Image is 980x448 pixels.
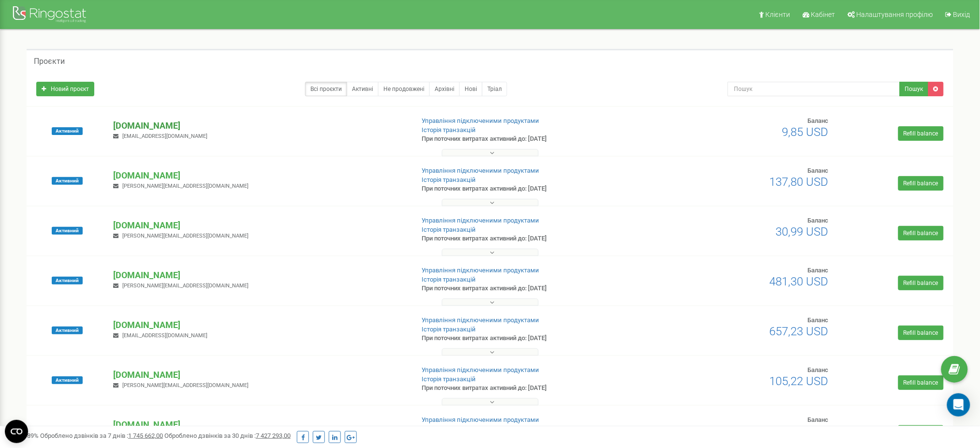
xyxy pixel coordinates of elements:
[113,169,406,182] p: [DOMAIN_NAME]
[898,425,944,440] a: Refill balance
[770,374,829,388] span: 105,22 USD
[782,125,829,139] span: 9,85 USD
[422,217,540,224] a: Управління підключеними продуктами
[422,176,476,183] a: Історія транзакцій
[482,82,507,96] a: Тріал
[422,126,476,134] a: Історія транзакцій
[898,126,944,141] a: Refill balance
[122,183,249,189] span: [PERSON_NAME][EMAIL_ADDRESS][DOMAIN_NAME]
[422,384,638,393] p: При поточних витратах активний до: [DATE]
[808,217,829,224] span: Баланс
[52,327,83,334] span: Активний
[429,82,460,96] a: Архівні
[422,167,540,174] a: Управління підключеними продуктами
[256,432,291,439] u: 7 427 293,00
[422,416,540,423] a: Управління підключеними продуктами
[52,127,83,135] span: Активний
[5,420,28,443] button: Open CMP widget
[34,57,65,66] h5: Проєкти
[12,4,89,27] img: Ringostat Logo
[857,11,933,18] span: Налаштування профілю
[113,119,406,132] p: [DOMAIN_NAME]
[808,267,829,274] span: Баланс
[422,375,476,383] a: Історія транзакцій
[113,319,406,331] p: [DOMAIN_NAME]
[808,416,829,423] span: Баланс
[40,432,163,439] span: Оброблено дзвінків за 7 днів :
[422,184,638,194] p: При поточних витратах активний до: [DATE]
[52,177,83,185] span: Активний
[898,276,944,290] a: Refill balance
[898,326,944,340] a: Refill balance
[900,82,929,96] button: Пошук
[52,376,83,384] span: Активний
[347,82,379,96] a: Активні
[422,276,476,283] a: Історія транзакцій
[122,233,249,239] span: [PERSON_NAME][EMAIL_ADDRESS][DOMAIN_NAME]
[36,82,94,96] a: Новий проєкт
[808,167,829,174] span: Баланс
[728,82,900,96] input: Пошук
[808,316,829,324] span: Баланс
[52,277,83,284] span: Активний
[422,134,638,144] p: При поточних витратах активний до: [DATE]
[422,117,540,124] a: Управління підключеними продуктами
[113,418,406,431] p: [DOMAIN_NAME]
[122,133,207,139] span: [EMAIL_ADDRESS][DOMAIN_NAME]
[898,375,944,390] a: Refill balance
[113,219,406,232] p: [DOMAIN_NAME]
[422,425,476,433] a: Історія транзакцій
[770,325,829,338] span: 657,23 USD
[422,267,540,274] a: Управління підключеними продуктами
[898,226,944,240] a: Refill balance
[947,393,970,417] div: Open Intercom Messenger
[422,226,476,233] a: Історія транзакцій
[766,11,790,18] span: Клієнти
[898,176,944,191] a: Refill balance
[808,117,829,124] span: Баланс
[776,225,829,239] span: 30,99 USD
[122,332,207,339] span: [EMAIL_ADDRESS][DOMAIN_NAME]
[953,11,970,18] span: Вихід
[422,366,540,373] a: Управління підключеними продуктами
[52,227,83,235] span: Активний
[378,82,430,96] a: Не продовжені
[128,432,163,439] u: 1 745 662,00
[422,316,540,324] a: Управління підключеними продуктами
[122,382,249,388] span: [PERSON_NAME][EMAIL_ADDRESS][DOMAIN_NAME]
[808,366,829,373] span: Баланс
[422,326,476,333] a: Історія транзакцій
[164,432,291,439] span: Оброблено дзвінків за 30 днів :
[122,283,249,289] span: [PERSON_NAME][EMAIL_ADDRESS][DOMAIN_NAME]
[770,424,829,438] span: 407,09 USD
[811,11,835,18] span: Кабінет
[422,334,638,343] p: При поточних витратах активний до: [DATE]
[770,175,829,189] span: 137,80 USD
[459,82,483,96] a: Нові
[422,284,638,293] p: При поточних витратах активний до: [DATE]
[422,234,638,243] p: При поточних витратах активний до: [DATE]
[113,269,406,282] p: [DOMAIN_NAME]
[770,275,829,288] span: 481,30 USD
[305,82,347,96] a: Всі проєкти
[113,369,406,381] p: [DOMAIN_NAME]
